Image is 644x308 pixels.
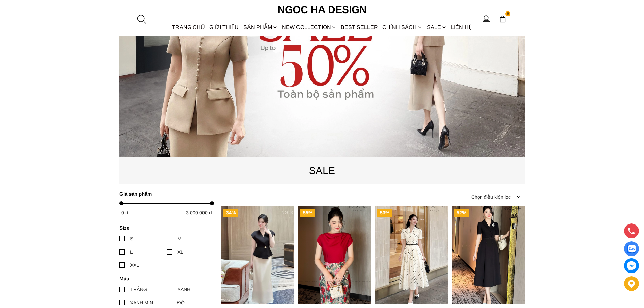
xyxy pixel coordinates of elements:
[624,258,639,273] a: messenger
[130,299,153,306] div: XANH MIN
[425,18,449,36] a: SALE
[186,210,212,215] span: 3.000.000 ₫
[119,225,210,231] h4: Size
[380,18,425,36] div: Chính sách
[119,191,210,197] h4: Giá sản phẩm
[121,210,128,215] span: 0 ₫
[221,206,294,304] img: Diva Set_ Áo Rớt Vai Cổ V, Chân Váy Lụa Đuôi Cá A1078+CV134
[280,18,338,36] a: NEW COLLECTION
[177,299,185,306] div: ĐỎ
[297,206,371,304] a: Product image - Mely Top_ Áo Lụa Cổ Đổ Rớt Vai A003
[130,286,147,293] div: TRẮNG
[119,163,525,179] p: SALE
[130,261,139,269] div: XXL
[624,241,639,256] a: Display image
[627,245,636,253] img: Display image
[241,18,280,36] div: SẢN PHẨM
[221,206,294,304] a: Product image - Diva Set_ Áo Rớt Vai Cổ V, Chân Váy Lụa Đuôi Cá A1078+CV134
[375,206,448,304] a: Product image - Lamia Dress_ Đầm Chấm Bi Cổ Vest Màu Kem D1003
[449,18,474,36] a: LIÊN HỆ
[375,206,448,304] img: Lamia Dress_ Đầm Chấm Bi Cổ Vest Màu Kem D1003
[297,206,371,304] img: Mely Top_ Áo Lụa Cổ Đổ Rớt Vai A003
[339,18,380,36] a: BEST SELLER
[170,18,207,36] a: TRANG CHỦ
[119,276,210,281] h4: Màu
[451,206,525,304] a: Product image - Irene Dress - Đầm Vest Dáng Xòe Kèm Đai D713
[505,11,511,17] span: 0
[130,248,133,256] div: L
[499,15,506,23] img: img-CART-ICON-ksit0nf1
[177,235,182,242] div: M
[451,206,525,304] img: Irene Dress - Đầm Vest Dáng Xòe Kèm Đai D713
[271,2,373,18] a: Ngoc Ha Design
[207,18,241,36] a: GIỚI THIỆU
[130,235,133,242] div: S
[177,286,190,293] div: XANH
[177,248,183,256] div: XL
